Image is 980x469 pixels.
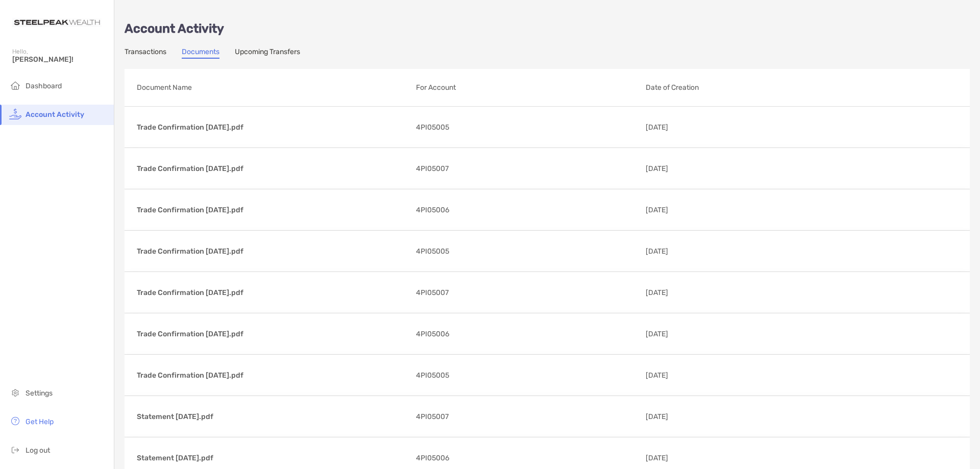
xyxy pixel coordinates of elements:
[26,389,53,398] span: Settings
[416,369,449,382] span: 4PI05005
[26,82,62,90] span: Dashboard
[125,47,166,59] a: Transactions
[137,204,408,216] p: Trade Confirmation [DATE].pdf
[26,446,50,455] span: Log out
[137,286,408,299] p: Trade Confirmation [DATE].pdf
[416,245,449,258] span: 4PI05005
[12,4,102,41] img: Zoe Logo
[137,452,408,464] p: Statement [DATE].pdf
[646,204,769,216] p: [DATE]
[646,452,769,464] p: [DATE]
[646,286,769,299] p: [DATE]
[416,286,449,299] span: 4PI05007
[416,452,449,464] span: 4PI05006
[416,121,449,134] span: 4PI05005
[646,369,769,382] p: [DATE]
[26,110,84,119] span: Account Activity
[646,245,769,258] p: [DATE]
[416,328,449,340] span: 4PI05006
[137,328,408,340] p: Trade Confirmation [DATE].pdf
[137,162,408,175] p: Trade Confirmation [DATE].pdf
[235,47,300,59] a: Upcoming Transfers
[9,415,21,427] img: get-help icon
[646,81,892,94] p: Date of Creation
[646,328,769,340] p: [DATE]
[416,81,638,94] p: For Account
[646,162,769,175] p: [DATE]
[26,417,54,426] span: Get Help
[137,245,408,258] p: Trade Confirmation [DATE].pdf
[137,121,408,134] p: Trade Confirmation [DATE].pdf
[9,108,21,120] img: activity icon
[137,369,408,382] p: Trade Confirmation [DATE].pdf
[646,410,769,423] p: [DATE]
[9,79,21,91] img: household icon
[416,204,449,216] span: 4PI05006
[9,443,21,456] img: logout icon
[182,47,219,59] a: Documents
[137,410,408,423] p: Statement [DATE].pdf
[646,121,769,134] p: [DATE]
[416,410,449,423] span: 4PI05007
[12,55,108,64] span: [PERSON_NAME]!
[137,81,408,94] p: Document Name
[9,386,21,399] img: settings icon
[125,22,970,35] p: Account Activity
[416,162,449,175] span: 4PI05007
